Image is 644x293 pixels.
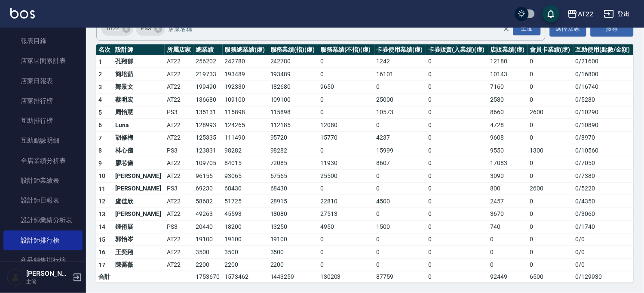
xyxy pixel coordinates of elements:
[193,271,222,283] td: 1753670
[268,94,318,106] td: 109100
[573,144,634,157] td: 0 / 10560
[113,131,165,144] td: 胡修梅
[96,271,113,283] td: 合計
[98,198,106,205] span: 12
[3,190,83,210] a: 設計師日報表
[318,271,374,283] td: 130203
[113,44,165,56] th: 設計師
[528,106,573,119] td: 2600
[223,55,268,68] td: 242780
[96,44,113,56] th: 名次
[318,170,374,183] td: 25500
[543,5,560,22] button: save
[98,236,106,243] span: 15
[426,119,488,132] td: 0
[136,24,156,33] span: PS3
[528,55,573,68] td: 0
[223,106,268,119] td: 115898
[96,44,634,283] table: a dense table
[223,119,268,132] td: 124265
[374,233,426,246] td: 0
[98,160,102,167] span: 9
[3,231,83,250] a: 設計師排行榜
[165,221,193,234] td: PS3
[528,144,573,157] td: 1300
[3,250,83,270] a: 商品銷售排行榜
[223,246,268,259] td: 3500
[193,44,222,56] th: 總業績
[223,94,268,106] td: 109100
[488,221,528,234] td: 740
[113,246,165,259] td: 王奕翔
[165,55,193,68] td: AT22
[426,221,488,234] td: 0
[374,44,426,56] th: 卡券使用業績(虛)
[550,21,586,37] button: 選擇店家
[113,170,165,183] td: [PERSON_NAME]
[193,246,222,259] td: 3500
[374,170,426,183] td: 0
[268,44,318,56] th: 服務業績(指)(虛)
[268,271,318,283] td: 1443259
[573,233,634,246] td: 0 / 0
[374,68,426,81] td: 16101
[573,119,634,132] td: 0 / 10890
[528,81,573,94] td: 0
[426,55,488,68] td: 0
[193,131,222,144] td: 125335
[193,106,222,119] td: 135131
[374,221,426,234] td: 1500
[318,233,374,246] td: 0
[426,68,488,81] td: 0
[591,21,634,37] button: 搜尋
[268,68,318,81] td: 193489
[113,182,165,195] td: [PERSON_NAME]
[165,119,193,132] td: AT22
[165,81,193,94] td: AT22
[573,157,634,170] td: 0 / 7050
[223,157,268,170] td: 84015
[573,170,634,183] td: 0 / 7380
[98,262,106,268] span: 17
[488,246,528,259] td: 0
[513,22,541,35] div: 全選
[374,94,426,106] td: 25000
[488,208,528,221] td: 3670
[113,195,165,208] td: 盧佳欣
[318,55,374,68] td: 0
[573,81,634,94] td: 0 / 16740
[98,84,102,90] span: 3
[318,44,374,56] th: 服務業績(不指)(虛)
[573,68,634,81] td: 0 / 16800
[488,131,528,144] td: 9608
[268,119,318,132] td: 112185
[193,208,222,221] td: 49263
[488,68,528,81] td: 10143
[193,170,222,183] td: 96155
[374,144,426,157] td: 15999
[223,182,268,195] td: 68430
[166,21,518,36] input: 店家名稱
[426,271,488,283] td: 0
[374,208,426,221] td: 0
[318,208,374,221] td: 27513
[528,119,573,132] td: 0
[268,170,318,183] td: 67565
[113,94,165,106] td: 蔡明宏
[136,22,165,36] div: PS3
[165,259,193,271] td: AT22
[193,195,222,208] td: 58682
[528,246,573,259] td: 0
[573,259,634,271] td: 0 / 0
[193,144,222,157] td: 123831
[318,106,374,119] td: 0
[426,131,488,144] td: 0
[268,106,318,119] td: 115898
[318,119,374,132] td: 12080
[193,119,222,132] td: 128993
[165,68,193,81] td: AT22
[98,109,102,116] span: 5
[3,31,83,51] a: 報表目錄
[573,246,634,259] td: 0 / 0
[318,131,374,144] td: 15770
